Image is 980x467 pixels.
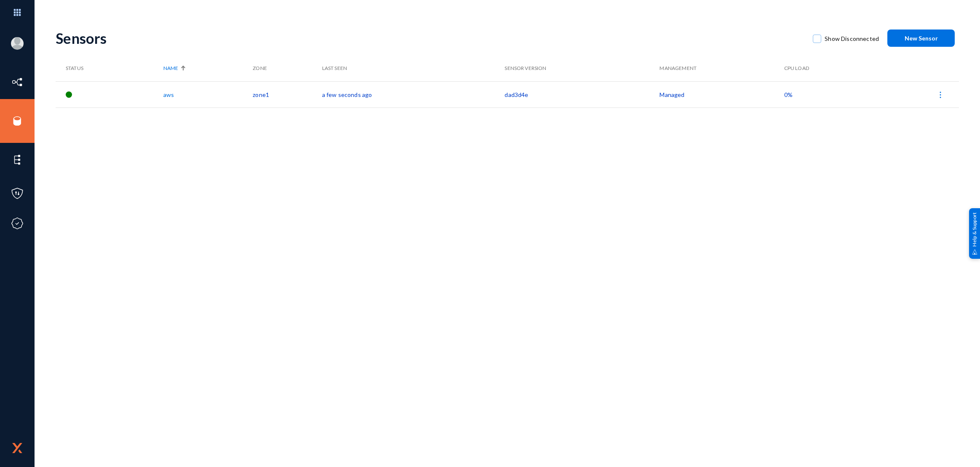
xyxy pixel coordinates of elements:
[11,153,24,166] img: icon-elements.svg
[936,91,945,99] img: icon-more.svg
[163,64,178,72] span: Name
[11,187,24,200] img: icon-policies.svg
[11,115,24,127] img: icon-sources.svg
[56,30,804,47] div: Sensors
[322,81,505,107] td: a few seconds ago
[505,81,660,107] td: dad3d4e
[56,55,163,81] th: Status
[969,208,980,259] div: Help & Support
[825,32,879,45] span: Show Disconnected
[253,55,322,81] th: Zone
[660,81,784,107] td: Managed
[253,81,322,107] td: zone1
[322,55,505,81] th: Last Seen
[11,217,24,230] img: icon-compliance.svg
[784,55,868,81] th: CPU Load
[11,76,24,89] img: icon-inventory.svg
[660,55,784,81] th: Management
[11,37,24,50] img: blank-profile-picture.png
[887,30,955,47] button: New Sensor
[505,55,660,81] th: Sensor Version
[972,249,977,255] img: help_support.svg
[905,35,938,42] span: New Sensor
[163,64,248,72] div: Name
[784,91,793,98] span: 0%
[5,3,30,21] img: app launcher
[163,91,174,98] a: aws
